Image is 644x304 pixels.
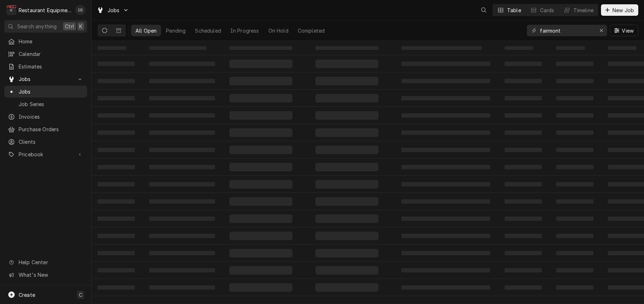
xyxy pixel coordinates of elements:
div: In Progress [230,27,259,34]
span: ‌ [229,214,292,223]
div: Restaurant Equipment Diagnostics [19,6,71,14]
div: Cards [540,6,554,14]
a: Purchase Orders [4,123,87,135]
span: ‌ [556,79,593,83]
span: ‌ [149,251,215,255]
span: ‌ [505,79,542,83]
span: ‌ [315,180,378,189]
a: Clients [4,136,87,148]
span: ‌ [97,62,135,66]
span: ‌ [505,46,533,50]
span: ‌ [315,249,378,257]
span: ‌ [149,130,215,135]
span: ‌ [97,234,135,238]
span: Pricebook [19,151,73,158]
span: ‌ [97,79,135,83]
span: ‌ [505,165,542,169]
span: ‌ [97,130,135,135]
span: ‌ [401,96,490,100]
span: ‌ [315,46,378,50]
span: ‌ [315,94,378,103]
a: Job Series [4,98,87,110]
span: ‌ [315,60,378,68]
input: Keyword search [540,25,593,36]
button: Erase input [596,25,607,36]
span: ‌ [229,94,292,103]
span: ‌ [149,217,215,221]
span: ‌ [315,232,378,240]
div: Timeline [573,6,593,14]
span: ‌ [401,268,490,272]
span: ‌ [556,251,593,255]
span: ‌ [401,62,490,66]
div: EB [75,5,85,15]
span: ‌ [229,197,292,206]
span: Jobs [19,88,84,95]
span: ‌ [401,148,490,152]
a: Go to Help Center [4,256,87,268]
a: Invoices [4,111,87,123]
span: ‌ [149,234,215,238]
span: Invoices [19,113,84,120]
div: All Open [135,27,157,34]
span: ‌ [401,165,490,169]
span: Jobs [19,75,73,83]
span: ‌ [229,232,292,240]
a: Calendar [4,48,87,60]
span: ‌ [556,62,593,66]
span: ‌ [149,285,215,290]
span: ‌ [401,251,490,255]
span: ‌ [149,113,215,118]
div: Emily Bird's Avatar [75,5,85,15]
span: ‌ [505,217,542,221]
span: ‌ [505,113,542,118]
span: ‌ [229,283,292,292]
div: Scheduled [195,27,221,34]
span: ‌ [556,217,593,221]
span: ‌ [97,285,135,290]
div: Pending [166,27,186,34]
span: ‌ [505,96,542,100]
div: Completed [298,27,325,34]
span: ‌ [608,46,636,50]
span: ‌ [401,182,490,186]
span: ‌ [315,266,378,275]
span: ‌ [505,285,542,290]
span: ‌ [556,113,593,118]
a: Go to Jobs [94,4,132,16]
span: Ctrl [65,23,74,30]
a: Estimates [4,61,87,72]
span: ‌ [149,46,206,50]
a: Go to Pricebook [4,148,87,160]
span: ‌ [315,128,378,137]
span: ‌ [401,79,490,83]
span: ‌ [229,266,292,275]
span: ‌ [97,46,126,50]
span: New Job [611,6,635,14]
a: Jobs [4,86,87,98]
span: Estimates [19,63,84,70]
span: ‌ [229,128,292,137]
span: Search anything [17,23,57,30]
span: ‌ [556,234,593,238]
span: ‌ [97,113,135,118]
span: ‌ [556,130,593,135]
span: ‌ [149,268,215,272]
span: ‌ [556,199,593,204]
span: ‌ [97,199,135,204]
span: ‌ [505,182,542,186]
span: ‌ [505,130,542,135]
div: On Hold [268,27,288,34]
span: ‌ [149,62,215,66]
span: Create [19,292,35,298]
span: ‌ [149,182,215,186]
span: ‌ [229,60,292,68]
span: K [79,23,82,30]
span: ‌ [229,77,292,85]
span: ‌ [97,165,135,169]
span: ‌ [149,199,215,204]
span: Purchase Orders [19,125,84,133]
span: ‌ [315,214,378,223]
span: ‌ [149,148,215,152]
span: ‌ [97,148,135,152]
